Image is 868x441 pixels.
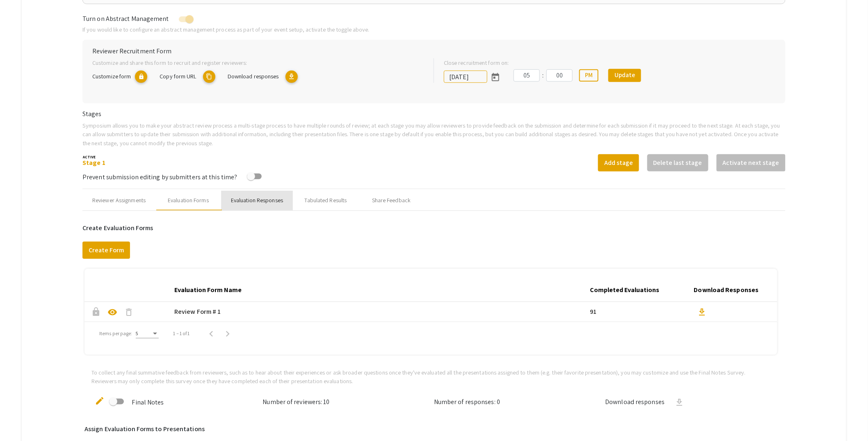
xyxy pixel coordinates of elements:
[286,71,298,83] mat-icon: Export responses
[540,71,546,80] div: :
[671,394,688,410] button: download
[691,279,777,302] mat-header-cell: Download Responses
[136,330,139,336] span: 5
[91,392,108,409] button: edit
[136,331,159,336] mat-select: Items per page:
[91,368,770,386] p: To collect any final summative feedback from reviewers, such as to hear about their experiences o...
[95,396,105,406] span: edit
[514,69,540,82] input: Hours
[92,72,131,80] span: Customize form
[171,302,587,322] mat-cell: Review Form # 1
[82,224,786,232] h6: Create Evaluation Forms
[263,398,330,406] span: Number of reviewers: 10
[598,154,639,171] button: Add stage
[82,14,169,23] span: Turn on Abstract Management
[107,307,117,317] span: visibility
[82,25,786,34] p: If you would like to configure an abstract management process as part of your event setup, activa...
[132,398,164,407] span: Final Notes
[82,110,786,118] h6: Stages
[82,173,237,181] span: Prevent submission editing by submitters at this time?
[203,71,215,83] mat-icon: copy URL
[372,196,411,205] div: Share Feedback
[6,404,35,435] iframe: Chat
[135,71,147,83] mat-icon: lock
[174,285,242,295] div: Evaluation Form Name
[228,72,279,80] span: Download responses
[697,307,707,317] span: download
[92,47,776,55] h6: Reviewer Recruitment Form
[174,285,249,295] div: Evaluation Form Name
[717,154,786,171] button: Activate next stage
[434,398,500,406] span: Number of responses: 0
[219,325,236,342] button: Next page
[587,302,691,322] mat-cell: 91
[82,242,130,259] button: Create Form
[674,398,684,407] span: download
[82,158,105,167] a: Stage 1
[231,196,283,205] div: Evaluation Responses
[694,304,710,320] button: download
[82,121,786,148] p: Symposium allows you to make your abstract review process a multi-stage process to have multiple ...
[85,425,777,433] h6: Assign Evaluation Forms to Presentations
[92,196,146,205] div: Reviewer Assignments
[168,196,209,205] div: Evaluation Forms
[579,69,598,82] button: PM
[546,69,573,82] input: Minutes
[444,58,509,67] label: Close recruitment form on:
[124,307,134,317] span: delete
[121,304,137,320] button: delete
[590,285,660,295] div: Completed Evaluations
[104,304,121,320] button: visibility
[305,196,347,205] div: Tabulated Results
[174,330,190,337] div: 1 – 1 of 1
[99,330,132,337] div: Items per page:
[605,397,665,407] span: Download responses
[92,58,420,67] p: Customize and share this form to recruit and register reviewers:
[590,285,667,295] div: Completed Evaluations
[487,69,504,85] button: Open calendar
[608,69,641,82] button: Update
[203,325,219,342] button: Previous page
[647,154,708,171] button: Delete last stage
[160,72,196,80] span: Copy form URL
[91,307,101,317] mat-icon: lock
